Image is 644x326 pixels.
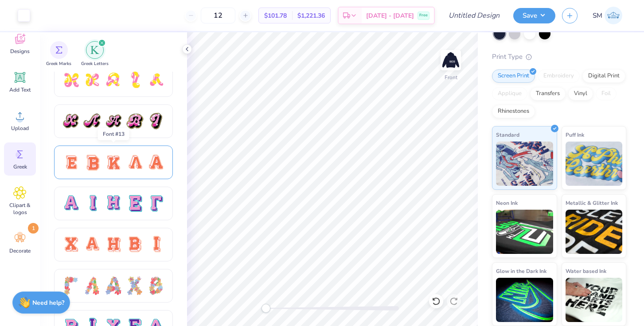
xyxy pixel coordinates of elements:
div: Embroidery [538,69,580,83]
div: Digital Print [582,69,625,83]
input: – – [201,8,235,23]
span: Decorate [9,247,31,254]
span: SM [593,11,602,21]
strong: Need help? [32,299,64,307]
img: Puff Ink [566,142,623,186]
img: Greek Marks Image [55,46,62,54]
div: filter for Greek Letters [81,41,109,67]
span: Add Text [9,86,31,93]
div: Screen Print [492,69,535,83]
div: Print Type [492,52,626,62]
img: Neon Ink [496,210,553,254]
div: Front [445,73,457,81]
span: $101.78 [264,11,287,20]
img: Front [442,51,460,69]
div: Font #13 [98,128,129,140]
img: Glow in the Dark Ink [496,278,553,322]
div: Vinyl [568,87,593,100]
span: Free [419,12,428,19]
button: filter button [81,41,109,67]
img: Metallic & Glitter Ink [566,210,623,254]
span: Standard [496,130,519,139]
input: Untitled Design [441,7,507,24]
img: Water based Ink [566,278,623,322]
span: Greek Letters [81,61,109,67]
img: Standard [496,142,553,186]
img: Sophia Miles [605,7,622,24]
span: $1,221.36 [297,11,325,20]
span: Glow in the Dark Ink [496,266,546,276]
span: Puff Ink [566,130,584,139]
div: Rhinestones [492,105,535,118]
img: Greek Letters Image [90,46,99,54]
span: Metallic & Glitter Ink [566,198,618,207]
a: SM [589,7,626,24]
div: Applique [492,87,527,100]
button: Save [513,8,555,23]
span: Neon Ink [496,198,518,207]
span: 1 [28,223,39,234]
span: Greek Marks [46,61,71,67]
div: Transfers [530,87,566,100]
span: Designs [10,48,30,55]
span: Clipart & logos [5,202,35,216]
div: Accessibility label [262,304,270,313]
span: Upload [11,125,29,132]
span: [DATE] - [DATE] [366,11,414,20]
button: filter button [46,41,71,67]
div: Foil [596,87,617,100]
div: filter for Greek Marks [46,41,71,67]
span: Water based Ink [566,266,606,276]
span: Greek [13,163,27,170]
